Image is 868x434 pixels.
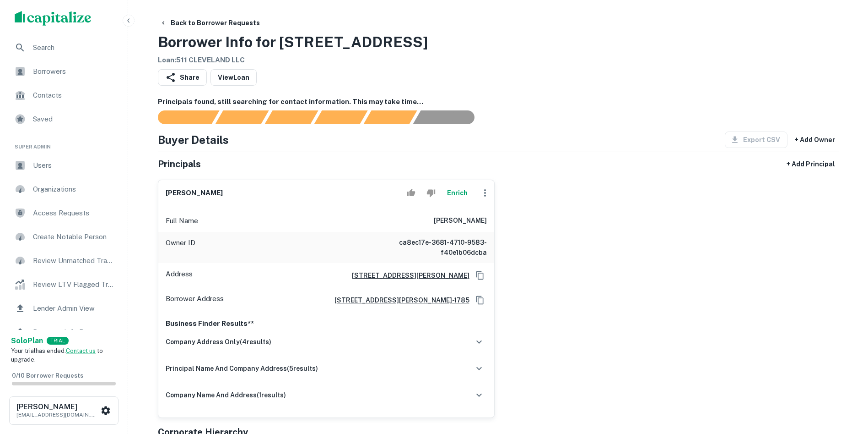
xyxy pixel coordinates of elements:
a: Users [7,154,120,176]
h6: Loan : 511 CLEVELAND LLC [158,55,428,66]
p: Address [166,269,193,282]
h6: [PERSON_NAME] [166,188,223,198]
p: Borrower Address [166,293,224,307]
h6: [PERSON_NAME] [434,215,487,226]
a: Review Unmatched Transactions [7,250,120,272]
h4: Buyer Details [158,132,229,148]
div: TRIAL [47,337,69,345]
p: Business Finder Results** [166,318,487,329]
span: Contacts [33,90,115,101]
span: 0 / 10 Borrower Requests [12,372,83,379]
span: Access Requests [33,208,115,219]
p: Full Name [166,215,198,226]
div: Principals found, still searching for contact information. This may take time... [363,110,417,124]
h5: Principals [158,157,201,171]
a: Borrowers [7,60,120,82]
h6: [PERSON_NAME] [16,403,99,411]
button: Back to Borrower Requests [156,15,264,31]
span: Review Unmatched Transactions [33,255,115,266]
strong: Solo Plan [11,336,43,345]
a: Access Requests [7,202,120,224]
span: Create Notable Person [33,231,115,242]
button: [PERSON_NAME][EMAIL_ADDRESS][DOMAIN_NAME] [9,396,119,425]
a: Saved [7,108,120,130]
p: [EMAIL_ADDRESS][DOMAIN_NAME] [16,411,99,419]
span: Borrowers [33,66,115,77]
a: Search [7,37,120,59]
span: Borrower Info Requests [33,327,115,338]
li: Super Admin [7,132,120,154]
div: Your request is received and processing... [215,110,269,124]
a: Review LTV Flagged Transactions [7,274,120,296]
a: Create Notable Person [7,226,120,248]
h6: ca8ec17e-3681-4710-9583-f40e1b06dcba [377,237,487,258]
span: Your trial has ended. to upgrade. [11,347,103,363]
a: Borrower Info Requests [7,321,120,343]
span: Search [33,42,115,53]
span: Lender Admin View [33,303,115,314]
button: Reject [423,184,439,202]
span: Review LTV Flagged Transactions [33,279,115,290]
h6: company address only ( 4 results) [166,337,271,347]
span: Organizations [33,184,115,195]
a: SoloPlan [11,335,43,346]
a: Contact us [66,347,96,354]
button: + Add Principal [783,156,839,172]
button: Share [158,69,207,86]
span: Users [33,160,115,171]
a: [STREET_ADDRESS][PERSON_NAME]-1785 [327,295,469,305]
div: Documents found, AI parsing details... [264,110,318,124]
button: Copy Address [473,269,487,282]
button: Copy Address [473,293,487,307]
div: Principals found, AI now looking for contact information... [314,110,367,124]
div: Sending borrower request to AI... [147,110,216,124]
button: + Add Owner [791,132,839,148]
button: Accept [403,184,419,202]
h6: principal name and company address ( 5 results) [166,363,318,374]
a: [STREET_ADDRESS][PERSON_NAME] [345,270,469,280]
span: Saved [33,114,115,125]
img: capitalize-logo.png [15,11,92,26]
p: Owner ID [166,237,195,258]
h3: Borrower Info for [STREET_ADDRESS] [158,31,428,53]
a: Contacts [7,84,120,106]
a: ViewLoan [210,69,257,86]
div: AI fulfillment process complete. [413,110,485,124]
button: Enrich [443,184,472,202]
a: Organizations [7,178,120,200]
h6: company name and address ( 1 results) [166,390,286,400]
a: Lender Admin View [7,297,120,319]
h6: Principals found, still searching for contact information. This may take time... [158,97,839,107]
